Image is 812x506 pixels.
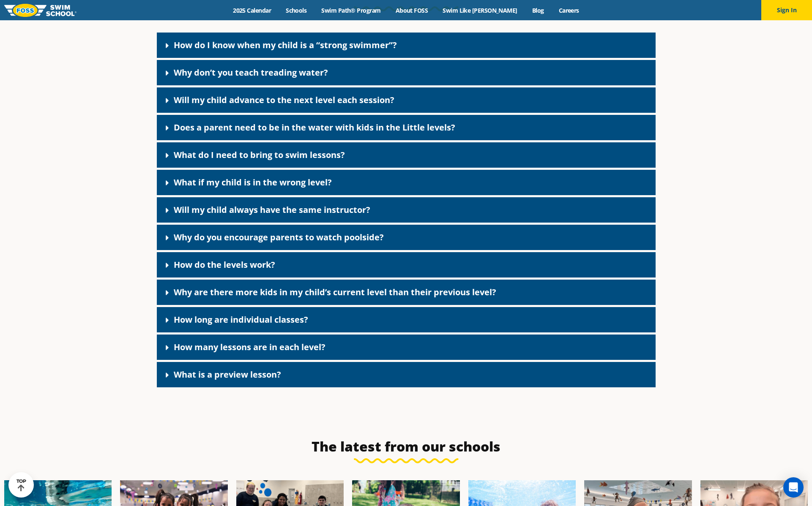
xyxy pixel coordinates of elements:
[157,197,656,223] div: Will my child always have the same instructor?
[174,149,345,161] a: What do I need to bring to swim lessons?
[157,280,656,305] div: Why are there more kids in my child’s current level than their previous level?
[157,87,656,113] div: Will my child advance to the next level each session?
[174,177,332,188] a: What if my child is in the wrong level?
[783,477,804,498] div: Open Intercom Messenger
[174,231,384,243] a: Why do you encourage parents to watch poolside?
[157,142,656,168] div: What do I need to bring to swim lessons?
[314,6,388,14] a: Swim Path® Program
[157,252,656,277] div: How do the levels work?
[435,6,525,14] a: Swim Like [PERSON_NAME]
[525,6,551,14] a: Blog
[157,60,656,85] div: Why don’t you teach treading water?
[174,94,394,106] a: Will my child advance to the next level each session?
[174,122,455,133] a: Does a parent need to be in the water with kids in the Little levels?
[174,314,308,325] a: How long are individual classes?
[4,4,77,17] img: FOSS Swim School Logo
[174,204,370,215] a: Will my child always have the same instructor?
[226,6,279,14] a: 2025 Calendar
[16,479,26,492] div: TOP
[174,39,397,51] a: How do I know when my child is a “strong swimmer”?
[174,259,275,270] a: How do the levels work?
[157,33,656,58] div: How do I know when my child is a “strong swimmer”?
[174,286,496,298] a: Why are there more kids in my child’s current level than their previous level?
[551,6,586,14] a: Careers
[157,362,656,387] div: What is a preview lesson?
[174,369,281,380] a: What is a preview lesson?
[174,341,325,353] a: How many lessons are in each level?
[157,170,656,195] div: What if my child is in the wrong level?
[174,67,328,78] a: Why don’t you teach treading water?
[157,335,656,360] div: How many lessons are in each level?
[279,6,314,14] a: Schools
[157,225,656,250] div: Why do you encourage parents to watch poolside?
[388,6,435,14] a: About FOSS
[157,115,656,140] div: Does a parent need to be in the water with kids in the Little levels?
[157,307,656,332] div: How long are individual classes?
